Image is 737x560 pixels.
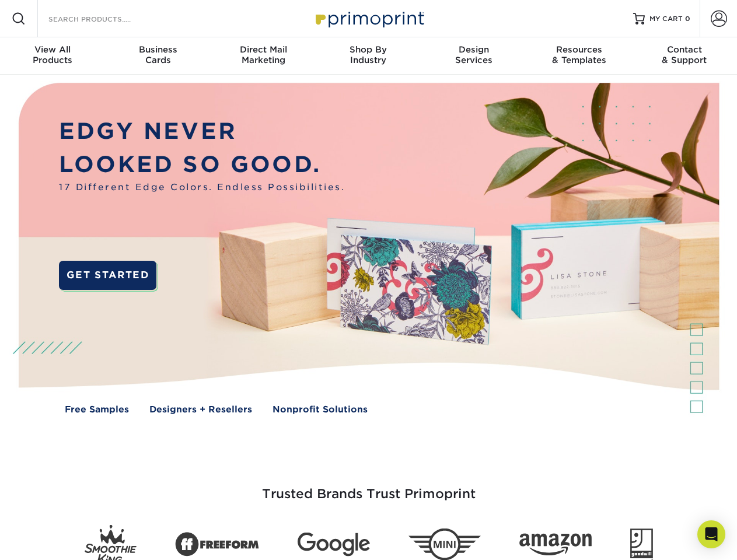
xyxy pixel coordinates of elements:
span: 0 [685,15,690,23]
a: GET STARTED [59,261,156,290]
span: Shop By [316,44,421,55]
span: Design [421,44,526,55]
a: Direct MailMarketing [211,37,316,75]
a: Free Samples [65,403,129,416]
span: Business [105,44,210,55]
a: Shop ByIndustry [316,37,421,75]
p: LOOKED SO GOOD. [59,148,345,181]
input: SEARCH PRODUCTS..... [47,12,161,26]
img: Amazon [519,534,592,556]
div: Services [421,44,526,65]
a: Nonprofit Solutions [273,403,368,416]
div: & Templates [526,44,631,65]
span: 17 Different Edge Colors. Endless Possibilities. [59,181,345,194]
a: Contact& Support [632,37,737,75]
div: Open Intercom Messenger [697,520,725,548]
span: Resources [526,44,631,55]
h3: Trusted Brands Trust Primoprint [27,459,710,516]
img: Goodwill [630,528,653,560]
span: MY CART [649,14,683,24]
span: Direct Mail [211,44,316,55]
div: Industry [316,44,421,65]
span: Contact [632,44,737,55]
div: Marketing [211,44,316,65]
p: EDGY NEVER [59,115,345,148]
a: Resources& Templates [526,37,631,75]
a: Designers + Resellers [149,403,252,416]
img: Google [298,533,370,556]
img: Primoprint [310,6,427,31]
a: DesignServices [421,37,526,75]
div: & Support [632,44,737,65]
a: BusinessCards [105,37,210,75]
div: Cards [105,44,210,65]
